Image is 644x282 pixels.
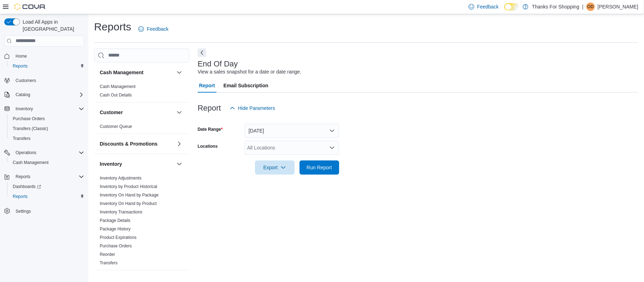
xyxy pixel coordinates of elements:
span: Load All Apps in [GEOGRAPHIC_DATA] [20,18,84,33]
span: Inventory On Hand by Package [100,192,159,198]
a: Reorder [100,252,115,257]
button: Customer [100,109,174,116]
h3: Cash Management [100,69,144,76]
span: Customer Queue [100,124,132,129]
button: Discounts & Promotions [100,140,174,147]
span: Reports [13,194,28,199]
span: Reports [13,172,84,181]
div: Customer [94,122,189,134]
a: Package Details [100,218,130,223]
span: Reports [16,174,30,180]
span: Home [16,53,27,59]
button: Reports [1,172,87,182]
button: [DATE] [244,124,339,138]
span: Dashboards [13,184,41,189]
button: Operations [13,148,39,157]
span: Transfers [100,260,117,266]
span: Catalog [13,90,84,99]
label: Date Range [198,127,223,132]
span: Reports [10,62,84,70]
span: Transfers (Classic) [13,126,48,131]
span: Operations [16,150,36,155]
a: Dashboards [7,182,87,192]
input: Dark Mode [504,3,519,11]
span: Settings [16,208,31,214]
span: Cash Out Details [100,92,132,98]
a: Reports [10,62,30,70]
a: Purchase Orders [100,243,132,248]
button: Run Report [300,160,339,175]
span: Customers [16,78,36,83]
a: Transfers [10,134,33,143]
div: View a sales snapshot for a date or date range. [198,68,301,76]
span: OD [587,2,594,11]
button: Settings [1,206,87,216]
h3: Discounts & Promotions [100,140,157,147]
button: Cash Management [100,69,174,76]
span: Transfers [10,134,84,143]
span: Product Expirations [100,235,137,240]
h1: Reports [94,20,131,34]
span: Feedback [477,3,499,10]
button: Catalog [13,90,33,99]
button: Inventory [13,105,36,113]
span: Transfers [13,136,30,141]
p: [PERSON_NAME] [598,2,638,11]
a: Package History [100,227,130,231]
a: Dashboards [10,182,44,191]
span: Cash Management [13,160,48,165]
a: Inventory Transactions [100,210,143,215]
button: Transfers [7,134,87,143]
span: Reports [13,63,28,69]
span: Cash Management [10,158,84,167]
button: Customers [1,75,87,86]
a: Settings [13,207,34,216]
a: Reports [10,192,30,201]
span: Purchase Orders [13,116,45,122]
button: Cash Management [7,158,87,168]
span: Transfers (Classic) [10,124,84,133]
h3: Report [198,104,221,112]
span: Hide Parameters [238,105,275,112]
span: Settings [13,206,84,215]
button: Export [255,160,295,175]
a: Home [13,52,30,60]
span: Inventory Adjustments [100,175,141,181]
a: Purchase Orders [10,114,48,123]
img: Cova [14,3,46,10]
button: Home [1,51,87,61]
span: Customers [13,76,84,85]
span: Dashboards [10,182,84,191]
h3: End Of Day [198,60,238,68]
a: Feedback [135,22,171,36]
button: Reports [7,61,87,71]
span: Run Report [307,164,332,171]
a: Cash Management [100,84,135,89]
span: Inventory by Product Historical [100,184,157,189]
button: Reports [7,192,87,201]
button: Catalog [1,90,87,100]
span: Package History [100,226,130,232]
span: Home [13,52,84,60]
button: Inventory [1,104,87,114]
a: Customers [13,76,39,85]
span: Email Subscription [224,78,268,93]
span: Report [199,78,215,93]
h3: Inventory [100,160,122,168]
span: Catalog [16,92,30,98]
button: Reports [13,172,33,181]
label: Locations [198,143,218,149]
h3: Customer [100,109,123,116]
span: Inventory [16,106,33,112]
span: Inventory [13,105,84,113]
a: Cash Management [10,158,51,167]
a: Product Expirations [100,235,137,240]
button: Cash Management [175,68,184,77]
div: O Dixon [586,2,595,11]
button: Open list of options [329,145,335,151]
a: Cash Out Details [100,93,132,98]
